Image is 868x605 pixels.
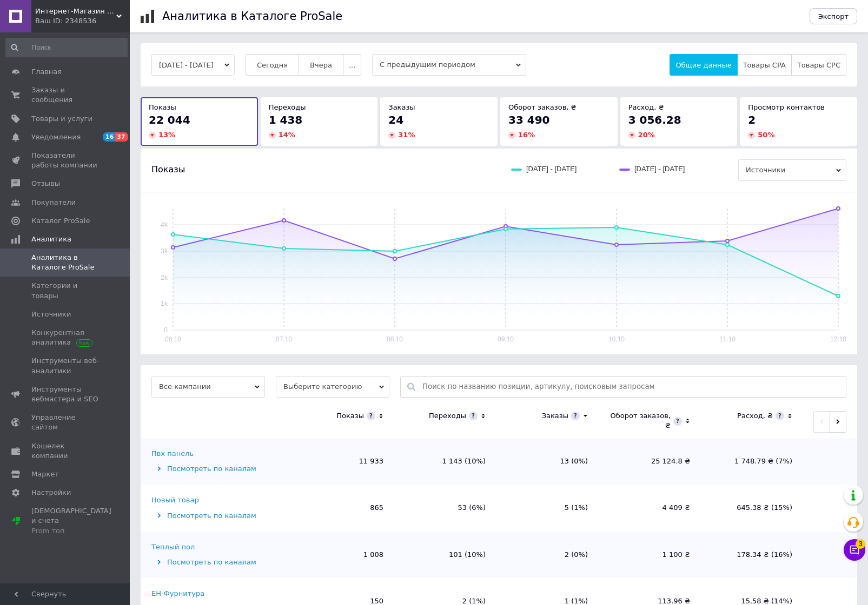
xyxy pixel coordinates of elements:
[115,132,128,142] span: 37
[151,54,235,76] button: [DATE] - [DATE]
[336,411,364,421] div: Показы
[508,103,577,111] span: Оборот заказов, ₴
[387,335,403,343] text: 08.10
[5,38,128,57] input: Поиск
[31,198,76,207] span: Покупатели
[343,54,361,76] button: ...
[388,103,415,111] span: Заказы
[31,67,62,77] span: Главная
[31,310,71,319] span: Источники
[149,113,190,126] span: 22 044
[797,61,840,69] span: Товары CPC
[608,335,625,343] text: 10.10
[737,54,792,76] button: Товары CPA
[599,532,701,578] td: 1 100 ₴
[31,441,100,461] span: Кошелек компании
[844,539,865,561] button: Чат с покупателем3
[31,526,111,536] div: Prom топ
[856,539,865,549] span: 3
[748,113,756,126] span: 2
[31,488,71,498] span: Настройки
[161,274,168,281] text: 2k
[151,557,289,567] div: Посмотреть по каналам
[496,485,599,531] td: 5 (1%)
[701,532,803,578] td: 178.34 ₴ (16%)
[719,335,736,343] text: 11.10
[276,335,292,343] text: 07.10
[701,438,803,485] td: 1 748.79 ₴ (7%)
[269,103,306,111] span: Переходы
[310,61,332,69] span: Вчера
[675,61,731,69] span: Общие данные
[394,532,496,578] td: 101 (10%)
[31,253,100,272] span: Аналитика в Каталоге ProSale
[151,449,194,459] div: Пвх панель
[31,234,71,244] span: Аналитика
[830,335,846,343] text: 12.10
[496,438,599,485] td: 13 (0%)
[542,411,568,421] div: Заказы
[628,103,664,111] span: Расход, ₴
[151,164,185,176] span: Показы
[35,6,116,16] span: Интернет-Магазин House-Electro
[151,589,204,599] div: EH-Фурнитура
[818,12,849,21] span: Экспорт
[628,113,681,126] span: 3 056.28
[701,485,803,531] td: 645.38 ₴ (15%)
[31,385,100,404] span: Инструменты вебмастера и SEO
[151,511,289,521] div: Посмотреть по каналам
[161,247,168,255] text: 3k
[31,85,100,105] span: Заказы и сообщения
[422,377,840,397] input: Поиск по названию позиции, артикулу, поисковым запросам
[257,61,288,69] span: Сегодня
[292,485,394,531] td: 865
[738,159,846,181] span: Источники
[31,328,100,347] span: Конкурентная аналитика
[31,281,100,300] span: Категории и товары
[162,10,342,23] h1: Аналитика в Каталоге ProSale
[599,438,701,485] td: 25 124.8 ₴
[31,469,59,479] span: Маркет
[508,113,550,126] span: 33 490
[164,326,168,334] text: 0
[398,131,415,139] span: 31 %
[31,506,111,536] span: [DEMOGRAPHIC_DATA] и счета
[299,54,343,76] button: Вчера
[394,485,496,531] td: 53 (6%)
[103,132,115,142] span: 16
[791,54,846,76] button: Товары CPC
[158,131,175,139] span: 13 %
[31,179,60,189] span: Отзывы
[748,103,825,111] span: Просмотр контактов
[758,131,774,139] span: 50 %
[279,131,295,139] span: 14 %
[161,221,168,228] text: 4k
[31,356,100,375] span: Инструменты веб-аналитики
[161,300,168,307] text: 1k
[609,411,671,431] div: Оборот заказов, ₴
[292,532,394,578] td: 1 008
[638,131,655,139] span: 20 %
[269,113,303,126] span: 1 438
[151,464,289,474] div: Посмотреть по каналам
[31,114,92,124] span: Товары и услуги
[292,438,394,485] td: 11 933
[246,54,299,76] button: Сегодня
[151,542,195,552] div: Теплый пол
[599,485,701,531] td: 4 409 ₴
[149,103,176,111] span: Показы
[31,151,100,170] span: Показатели работы компании
[31,216,90,226] span: Каталог ProSale
[394,438,496,485] td: 1 143 (10%)
[743,61,786,69] span: Товары CPA
[151,376,265,398] span: Все кампании
[429,411,466,421] div: Переходы
[165,335,181,343] text: 06.10
[349,61,355,69] span: ...
[518,131,535,139] span: 16 %
[737,411,773,421] div: Расход, ₴
[151,495,199,505] div: Новый товар
[498,335,514,343] text: 09.10
[496,532,599,578] td: 2 (0%)
[276,376,389,398] span: Выберите категорию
